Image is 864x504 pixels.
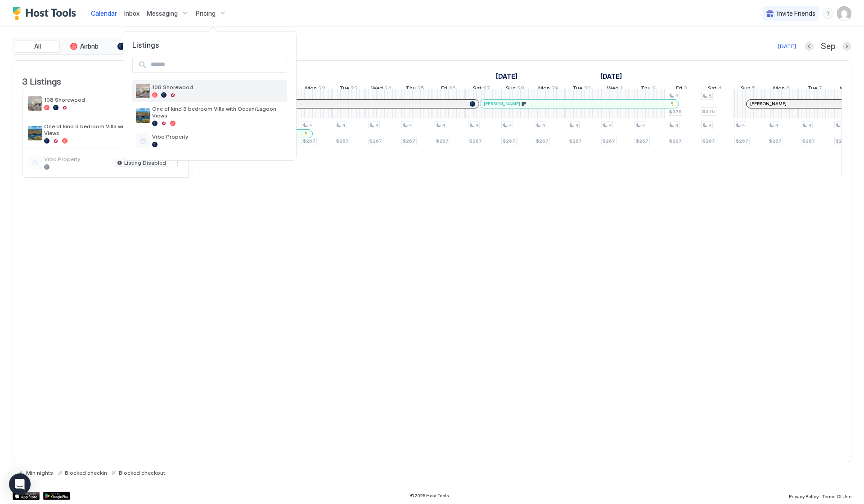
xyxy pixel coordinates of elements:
span: One of kind 3 bedroom Villa with Ocean/Lagoon Views. [152,105,283,119]
input: Input Field [147,57,287,72]
div: Open Intercom Messenger [9,473,31,495]
div: listing image [136,84,150,98]
span: Vrbo Property [152,133,283,140]
span: 108 Shorewood [152,84,283,90]
div: listing image [136,108,150,123]
span: Listings [123,40,296,49]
